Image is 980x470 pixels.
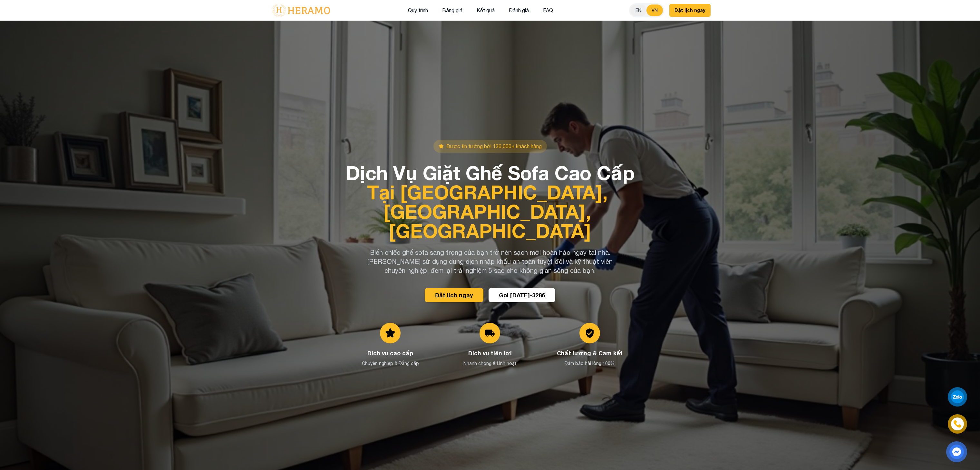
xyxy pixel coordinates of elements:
a: phone-icon [948,415,966,433]
span: Tại [GEOGRAPHIC_DATA], [GEOGRAPHIC_DATA], [GEOGRAPHIC_DATA] [346,182,635,240]
span: Được tin tưởng bởi 136,000+ khách hàng [446,142,542,150]
p: Đảm bảo hài lòng 100% [545,360,634,367]
p: Nhanh chóng & Linh hoạt [445,360,535,367]
p: Biến chiếc ghế sofa sang trọng của bạn trở nên sạch mới hoàn hảo ngay tại nhà. [PERSON_NAME] sử d... [366,248,614,275]
img: logo-with-text.png [270,4,332,17]
h1: Dịch Vụ Giặt Ghế Sofa Cao Cấp [346,163,635,240]
button: Bảng giá [440,6,464,14]
p: Chuyên nghiệp & Đẳng cấp [346,360,435,367]
button: Đánh giá [507,6,531,14]
button: Quy trình [406,6,430,14]
button: Đặt lịch ngay [669,4,711,17]
h3: Dịch vụ tiện lợi [445,349,535,358]
button: Đặt lịch ngay [425,288,483,302]
button: FAQ [541,6,555,14]
h3: Dịch vụ cao cấp [346,349,435,358]
button: Gọi [DATE]-3286 [489,288,555,302]
button: EN [630,5,646,16]
button: Kết quả [475,6,497,14]
img: phone-icon [954,420,961,427]
h3: Chất lượng & Cam kết [545,349,634,358]
button: VN [646,5,663,16]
